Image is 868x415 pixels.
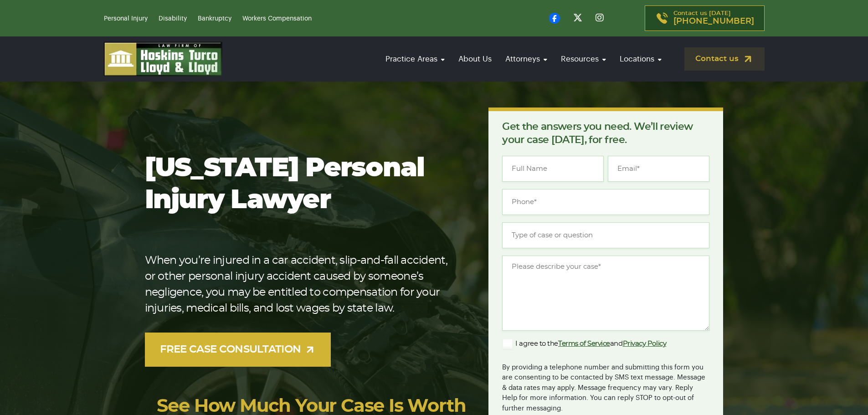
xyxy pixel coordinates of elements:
[159,15,187,22] a: Disability
[145,253,460,317] p: When you’re injured in a car accident, slip-and-fall accident, or other personal injury accident ...
[615,46,666,72] a: Locations
[502,222,709,248] input: Type of case or question
[381,46,449,72] a: Practice Areas
[556,46,611,72] a: Resources
[673,10,754,26] p: Contact us [DATE]
[558,340,610,347] a: Terms of Service
[104,42,222,76] img: logo
[684,47,765,71] a: Contact us
[242,15,312,22] a: Workers Compensation
[454,46,496,72] a: About Us
[623,340,667,347] a: Privacy Policy
[198,15,231,22] a: Bankruptcy
[145,333,331,367] a: FREE CASE CONSULTATION
[502,156,604,182] input: Full Name
[645,5,765,31] a: Contact us [DATE][PHONE_NUMBER]
[502,120,709,147] p: Get the answers you need. We’ll review your case [DATE], for free.
[502,338,666,349] label: I agree to the and
[145,153,460,216] h1: [US_STATE] Personal Injury Lawyer
[304,344,316,355] img: arrow-up-right-light.svg
[608,156,709,182] input: Email*
[501,46,552,72] a: Attorneys
[502,189,709,215] input: Phone*
[502,357,709,414] div: By providing a telephone number and submitting this form you are consenting to be contacted by SM...
[673,17,754,26] span: [PHONE_NUMBER]
[104,15,148,22] a: Personal Injury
